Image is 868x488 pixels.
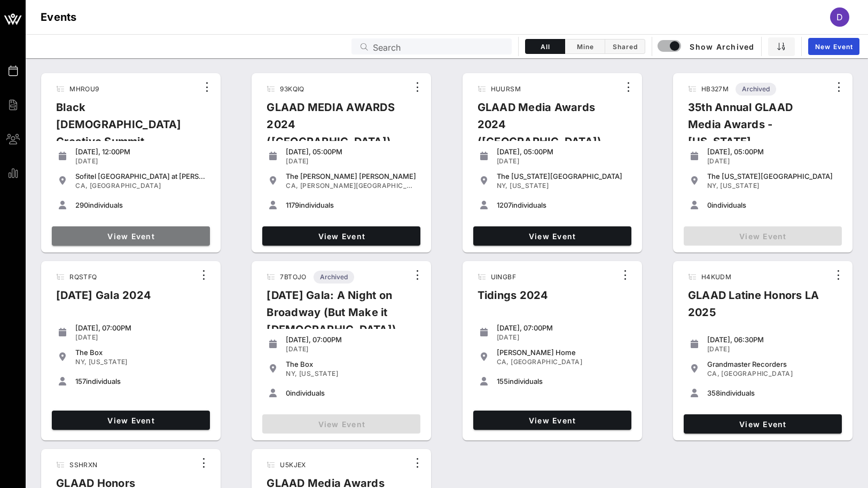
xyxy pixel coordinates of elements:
button: Show Archived [659,37,755,56]
a: View Event [473,226,631,246]
span: [US_STATE] [299,369,338,377]
span: NY, [75,358,87,366]
a: View Event [52,411,210,430]
div: [DATE] [707,345,838,353]
span: [PERSON_NAME][GEOGRAPHIC_DATA] [300,182,427,190]
span: [GEOGRAPHIC_DATA] [721,369,793,377]
span: CA, [707,369,720,377]
div: individuals [286,201,416,209]
span: [GEOGRAPHIC_DATA] [90,182,161,190]
span: HUURSM [491,85,521,93]
div: [DATE], 05:00PM [707,147,838,156]
span: [GEOGRAPHIC_DATA] [511,358,582,366]
span: SSHRXN [69,461,97,469]
span: 290 [75,201,88,209]
span: 0 [286,389,290,397]
span: All [532,43,558,51]
div: [DATE] [497,157,627,166]
div: Grandmaster Recorders [707,360,838,368]
div: [DATE], 07:00PM [497,324,627,332]
div: The Box [286,360,416,368]
span: 157 [75,377,86,385]
span: 155 [497,377,508,385]
span: View Event [478,416,627,425]
div: [DATE], 07:00PM [286,335,416,344]
span: View Event [267,232,416,241]
div: individuals [707,201,838,209]
div: [DATE] Gala 2024 [48,287,160,312]
div: [DATE] Gala: A Night on Broadway (But Make it [DEMOGRAPHIC_DATA]) [258,287,409,347]
div: individuals [286,389,416,397]
span: H4KUDM [701,273,731,281]
div: [DATE] [75,333,206,342]
span: 93KQIQ [280,85,304,93]
span: CA, [75,182,88,190]
span: View Event [56,416,206,425]
div: [DATE], 07:00PM [75,324,206,332]
div: individuals [75,201,206,209]
div: [PERSON_NAME] Home [497,348,627,357]
a: View Event [52,226,210,246]
div: individuals [707,389,838,397]
div: [DATE], 05:00PM [497,147,627,156]
span: View Event [688,420,838,429]
h1: Events [41,9,77,26]
span: Mine [572,43,598,51]
span: U5KJEX [280,461,306,469]
div: individuals [75,377,206,385]
span: HB327M [701,85,729,93]
span: 0 [707,201,711,209]
span: 1179 [286,201,299,209]
div: [DATE] [75,157,206,166]
button: Mine [565,39,605,54]
span: Archived [320,271,348,284]
span: NY, [286,369,297,377]
div: [DATE] [286,345,416,353]
span: 7BTOJO [280,273,306,281]
span: 1207 [497,201,512,209]
span: New Event [815,43,853,51]
div: individuals [497,201,627,209]
span: [US_STATE] [89,358,128,366]
div: [DATE] [497,333,627,342]
div: GLAAD MEDIA AWARDS 2024 ([GEOGRAPHIC_DATA]) [258,99,409,159]
a: View Event [473,411,631,430]
div: Tidings 2024 [469,287,557,312]
span: NY, [707,182,718,190]
div: GLAAD Media Awards 2024 ([GEOGRAPHIC_DATA]) [469,99,620,159]
span: [US_STATE] [720,182,759,190]
span: Archived [742,83,770,96]
span: 358 [707,389,720,397]
span: RQSTFQ [69,273,97,281]
span: UINGBF [491,273,516,281]
a: New Event [808,38,859,55]
div: The [US_STATE][GEOGRAPHIC_DATA] [707,172,838,180]
div: D [830,7,849,27]
button: Shared [605,39,645,54]
span: Show Archived [659,40,754,53]
button: All [525,39,565,54]
div: [DATE] [707,157,838,166]
div: GLAAD Latine Honors LA 2025 [679,287,830,329]
div: [DATE], 05:00PM [286,147,416,156]
div: The [PERSON_NAME] [PERSON_NAME] [286,172,416,180]
a: View Event [684,414,842,434]
div: 35th Annual GLAAD Media Awards - [US_STATE] [679,99,830,159]
span: [US_STATE] [510,182,549,190]
span: Shared [612,43,638,51]
span: View Event [478,232,627,241]
div: [DATE], 06:30PM [707,335,838,344]
span: CA, [497,358,509,366]
span: View Event [56,232,206,241]
div: [DATE] [286,157,416,166]
div: individuals [497,377,627,385]
span: D [836,12,843,22]
div: Sofitel [GEOGRAPHIC_DATA] at [PERSON_NAME][GEOGRAPHIC_DATA] [75,172,206,180]
div: [DATE], 12:00PM [75,147,206,156]
span: NY, [497,182,508,190]
div: Black [DEMOGRAPHIC_DATA] Creative Summit [48,99,198,159]
span: CA, [286,182,298,190]
div: The Box [75,348,206,357]
div: The [US_STATE][GEOGRAPHIC_DATA] [497,172,627,180]
span: MHROU9 [69,85,99,93]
